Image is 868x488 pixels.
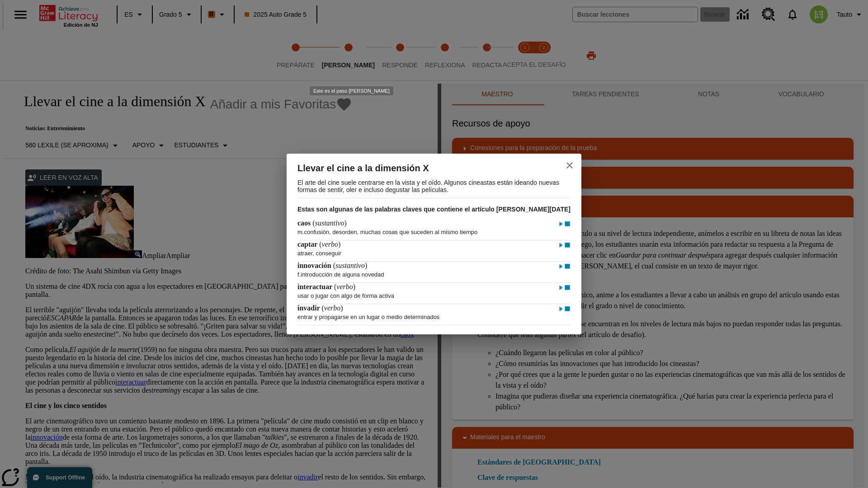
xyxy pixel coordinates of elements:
span: verbo [324,304,340,312]
img: Reproducir - innovación [558,262,564,271]
span: m. [297,229,304,235]
h4: ( ) [297,283,355,291]
span: verbo [321,240,338,248]
span: invadir [297,304,322,312]
img: Detener - innovación [564,262,571,271]
h4: ( ) [297,219,347,227]
img: Reproducir - invadir [558,305,564,314]
h2: Llevar el cine a la dimensión X [297,161,543,175]
img: Reproducir - captar [558,241,564,250]
img: Detener - caos [564,220,571,229]
img: Reproducir - interactuar [558,283,564,292]
span: caos [297,219,312,227]
span: sustantivo [315,219,344,227]
span: verbo [336,283,353,291]
img: Detener - captar [564,241,571,250]
p: confusión, desorden, muchas cosas que suceden al mismo tiempo [297,224,569,235]
p: El arte del cine suele centrarse en la vista y el oído. Algunos cineastas están ideando nuevas fo... [297,175,569,198]
span: interactuar [297,283,334,291]
h4: ( ) [297,262,367,270]
button: close [559,155,580,176]
img: Reproducir - caos [558,220,564,229]
img: Detener - invadir [564,305,571,314]
span: innovación [297,262,333,269]
h4: ( ) [297,304,343,312]
p: introducción de alguna novedad [297,267,569,278]
img: Detener - interactuar [564,283,571,292]
span: sustantivo [335,262,365,269]
p: entrar y propagarse en un lugar o medio determinados [297,309,569,320]
p: usar o jugar con algo de forma activa [297,288,569,299]
div: Este es el paso [PERSON_NAME] [310,86,393,95]
span: f. [297,271,301,278]
h3: Estas son algunas de las palabras claves que contiene el artículo [PERSON_NAME][DATE] [297,198,571,219]
h4: ( ) [297,240,340,249]
span: captar [297,240,319,248]
p: atraer, conseguir [297,245,569,257]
